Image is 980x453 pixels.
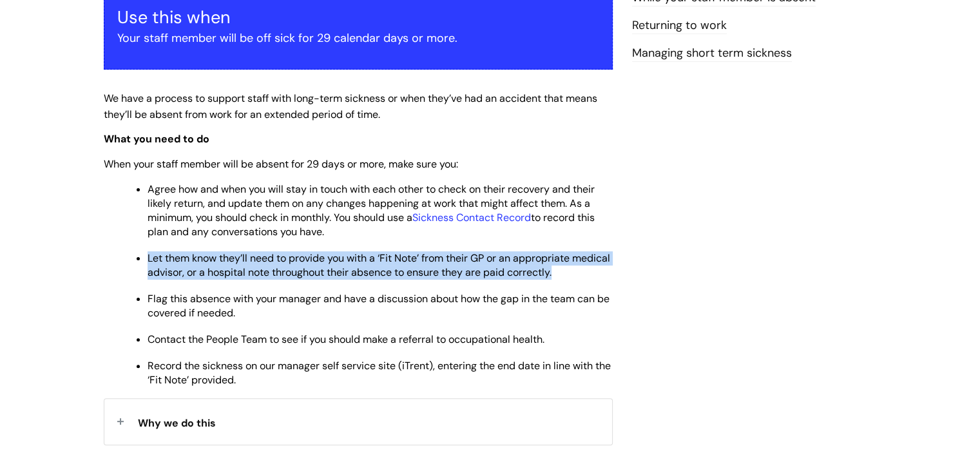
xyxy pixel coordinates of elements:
[148,182,595,238] span: Agree how and when you will stay in touch with each other to check on their recovery and their li...
[148,292,610,320] span: Flag this absence with your manager and have a discussion about how the gap in the team can be co...
[148,251,610,279] span: Let them know they’ll need to provide you with a ‘Fit Note’ from their GP or an appropriate medic...
[117,7,599,28] h3: Use this when
[148,333,544,346] span: Contact the People Team to see if you should make a referral to occupational health.
[138,416,216,430] span: Why we do this
[412,211,531,224] a: Sickness Contact Record
[632,45,792,62] a: Managing short term sickness
[104,92,597,121] span: We have a process to support staff with long-term sickness or when they’ve had an accident that m...
[632,17,727,34] a: Returning to work
[104,132,209,146] span: What you need to do
[117,28,599,48] p: Your staff member will be off sick for 29 calendar days or more.
[104,157,458,171] span: When your staff member will be absent for 29 days or more, make sure you:
[148,359,611,387] span: Record the sickness on our manager self service site (iTrent), entering the end date in line with...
